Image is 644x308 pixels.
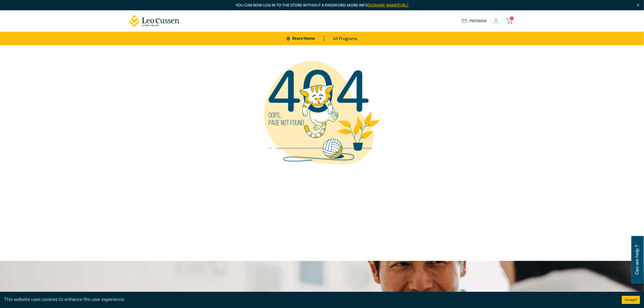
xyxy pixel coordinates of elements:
[635,239,640,280] span: Can we help ?
[286,35,324,41] a: Store Home
[130,2,515,8] p: You can now log in to the store without a password. More info
[636,3,640,8] img: Close
[255,45,390,181] img: not found
[333,32,358,45] a: All Programs
[510,17,514,20] span: 0
[462,18,487,24] a: Program
[622,296,640,304] button: Accept cookies
[368,3,408,8] a: [DOMAIN_NAME][URL]
[4,296,614,303] div: This website uses cookies to enhance the user experience.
